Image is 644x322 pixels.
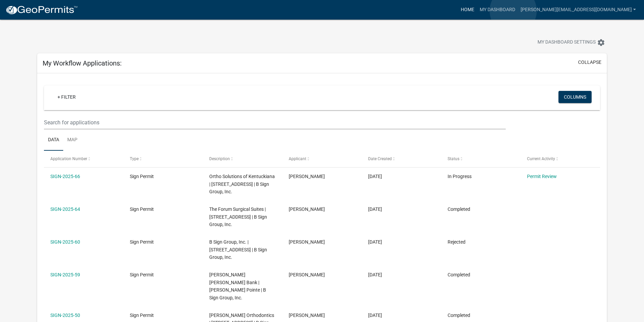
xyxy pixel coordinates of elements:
datatable-header-cell: Description [203,151,282,167]
span: 10/07/2025 [368,174,382,179]
span: Completed [448,313,470,318]
span: Rejected [448,239,466,245]
span: B Sign Group, Inc. | 4239 Earnings Way | B Sign Group, Inc. [209,239,267,260]
span: 09/26/2025 [368,206,382,212]
span: Description [209,156,230,161]
span: My Dashboard Settings [538,39,596,47]
span: Date Created [368,156,392,161]
span: Sign Permit [130,206,154,212]
datatable-header-cell: Current Activity [520,151,600,167]
span: Laura Johnston [289,206,325,212]
span: Completed [448,206,470,212]
datatable-header-cell: Application Number [44,151,123,167]
span: JP Morgan Chase Bank | Vissing Pointe | B Sign Group, Inc. [209,272,266,300]
input: Search for applications [44,116,505,129]
span: Status [448,156,459,161]
span: Applicant [289,156,306,161]
span: Laura Johnston [289,174,325,179]
a: Permit Review [527,174,557,179]
span: Current Activity [527,156,555,161]
span: Laura Johnston [289,239,325,245]
span: Type [130,156,139,161]
datatable-header-cell: Type [123,151,203,167]
span: The Forum Surgical Suites | 400 Corporate Drive Suite | B Sign Group, Inc. [209,206,267,227]
a: SIGN-2025-64 [50,206,80,212]
button: My Dashboard Settingssettings [532,36,611,49]
a: My Dashboard [477,3,518,16]
a: [PERSON_NAME][EMAIL_ADDRESS][DOMAIN_NAME] [518,3,639,16]
a: + Filter [52,91,81,103]
span: Ortho Solutions of Kentuckiana | 310 Spring Street | B Sign Group, Inc. [209,174,275,195]
a: Data [44,129,63,151]
datatable-header-cell: Applicant [282,151,362,167]
i: settings [597,39,605,47]
h5: My Workflow Applications: [43,59,122,67]
span: 08/25/2025 [368,313,382,318]
span: Application Number [50,156,87,161]
a: Map [63,129,81,151]
a: SIGN-2025-60 [50,239,80,245]
button: collapse [578,59,601,66]
span: Laura Johnston [289,272,325,277]
button: Columns [558,91,592,103]
span: In Progress [448,174,472,179]
a: SIGN-2025-50 [50,313,80,318]
span: Sign Permit [130,272,154,277]
span: Sign Permit [130,239,154,245]
a: Home [458,3,477,16]
a: SIGN-2025-59 [50,272,80,277]
datatable-header-cell: Date Created [362,151,441,167]
datatable-header-cell: Status [441,151,520,167]
span: Sign Permit [130,174,154,179]
span: Laura Johnston [289,313,325,318]
span: Completed [448,272,470,277]
span: Sign Permit [130,313,154,318]
span: 09/16/2025 [368,239,382,245]
span: 09/16/2025 [368,272,382,277]
a: SIGN-2025-66 [50,174,80,179]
